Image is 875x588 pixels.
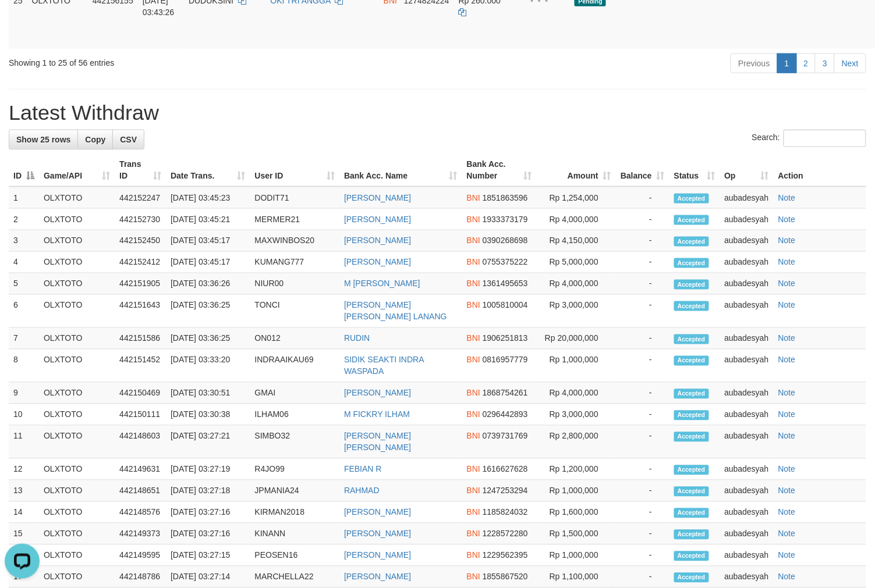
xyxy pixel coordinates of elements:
td: OLXTOTO [39,328,115,350]
td: - [616,328,669,350]
span: BNI [467,355,480,365]
td: MERMER21 [250,209,340,230]
a: Show 25 rows [9,130,78,149]
td: aubadesyah [720,426,774,459]
span: BNI [467,301,480,310]
td: [DATE] 03:33:20 [166,350,250,383]
a: [PERSON_NAME] [344,215,411,224]
td: 442151452 [115,350,166,383]
td: aubadesyah [720,328,774,350]
td: 4 [9,252,39,273]
td: R4JO99 [250,459,340,480]
td: ON012 [250,328,340,350]
td: 6 [9,295,39,328]
td: OLXTOTO [39,209,115,230]
td: OLXTOTO [39,383,115,404]
th: Op: activate to sort column ascending [720,154,774,187]
span: BNI [467,334,480,343]
a: Note [778,389,796,398]
td: Rp 4,000,000 [536,383,616,404]
td: OLXTOTO [39,252,115,273]
td: 442152730 [115,209,166,230]
td: - [616,545,669,566]
td: MAXWINBOS20 [250,230,340,252]
td: Rp 20,000,000 [536,328,616,350]
a: Note [778,279,796,288]
td: aubadesyah [720,350,774,383]
td: Rp 1,100,000 [536,566,616,588]
td: OLXTOTO [39,187,115,209]
span: BNI [467,486,480,496]
a: Note [778,551,796,560]
td: OLXTOTO [39,273,115,295]
span: Accepted [674,508,709,518]
td: 13 [9,480,39,502]
span: BNI [467,410,480,419]
td: Rp 1,000,000 [536,545,616,566]
td: 442152412 [115,252,166,273]
td: OLXTOTO [39,523,115,545]
a: Copy [77,130,113,149]
span: BNI [467,389,480,398]
th: Balance: activate to sort column ascending [616,154,669,187]
td: KINANN [250,523,340,545]
td: Rp 3,000,000 [536,295,616,328]
td: - [616,187,669,209]
td: aubadesyah [720,404,774,426]
td: 442151586 [115,328,166,350]
a: Note [778,432,796,441]
span: Copy 1868754261 to clipboard [483,389,528,398]
a: FEBIAN R [344,465,382,474]
td: aubadesyah [720,502,774,523]
td: [DATE] 03:27:21 [166,426,250,459]
span: BNI [467,279,480,288]
a: [PERSON_NAME] [344,258,411,267]
a: [PERSON_NAME] [344,236,411,245]
td: OLXTOTO [39,426,115,459]
a: M FICKRY ILHAM [344,410,410,419]
a: SIDIK SEAKTI INDRA WASPADA [344,355,424,376]
td: - [616,480,669,502]
a: M [PERSON_NAME] [344,279,420,288]
span: Show 25 rows [16,135,70,144]
a: Note [778,410,796,419]
td: NIUR00 [250,273,340,295]
td: Rp 1,500,000 [536,523,616,545]
span: Copy 0739731769 to clipboard [483,432,528,441]
td: 15 [9,523,39,545]
td: aubadesyah [720,566,774,588]
td: 442148576 [115,502,166,523]
th: User ID: activate to sort column ascending [250,154,340,187]
span: Copy 1906251813 to clipboard [483,334,528,343]
th: Bank Acc. Name: activate to sort column ascending [339,154,462,187]
td: OLXTOTO [39,545,115,566]
td: - [616,404,669,426]
td: 442152247 [115,187,166,209]
td: [DATE] 03:27:14 [166,566,250,588]
a: Note [778,334,796,343]
span: Copy 1005810004 to clipboard [483,301,528,310]
span: Copy 0296442893 to clipboard [483,410,528,419]
td: 1 [9,187,39,209]
td: OLXTOTO [39,459,115,480]
span: Accepted [674,389,709,399]
td: OLXTOTO [39,480,115,502]
td: [DATE] 03:36:25 [166,328,250,350]
td: [DATE] 03:27:15 [166,545,250,566]
td: OLXTOTO [39,404,115,426]
td: 9 [9,383,39,404]
td: 11 [9,426,39,459]
td: aubadesyah [720,187,774,209]
th: Trans ID: activate to sort column ascending [115,154,166,187]
span: Accepted [674,356,709,366]
span: BNI [467,572,480,582]
span: Accepted [674,530,709,540]
a: [PERSON_NAME] [344,193,411,202]
td: JPMANIA24 [250,480,340,502]
td: [DATE] 03:27:16 [166,502,250,523]
td: 442151643 [115,295,166,328]
a: CSV [112,130,144,149]
a: Next [834,54,866,73]
span: BNI [467,258,480,267]
td: [DATE] 03:45:17 [166,230,250,252]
